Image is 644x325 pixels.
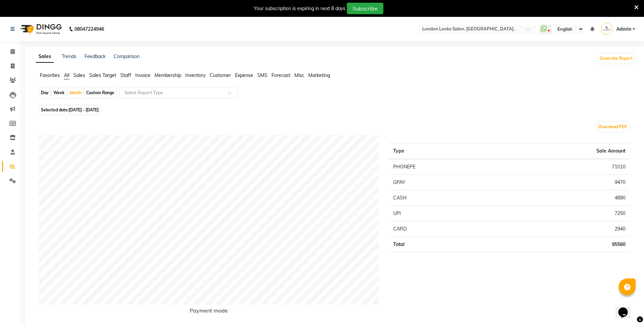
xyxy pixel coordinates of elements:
[497,159,629,175] td: 71010
[74,20,104,38] b: 08047224946
[17,20,64,38] img: logo
[120,72,131,78] span: Staff
[597,122,629,132] button: Download PDF
[497,175,629,190] td: 9470
[135,72,150,78] span: Invoice
[154,72,181,78] span: Membership
[257,72,267,78] span: SMS
[389,175,497,190] td: GPAY
[114,53,140,59] a: Comparison
[389,143,497,159] th: Type
[294,72,304,78] span: Misc
[185,72,206,78] span: Inventory
[62,53,76,59] a: Trends
[64,72,69,78] span: All
[39,88,50,98] div: Day
[210,72,231,78] span: Customer
[85,88,116,98] div: Custom Range
[254,5,345,12] div: Your subscription is expiring in next 8 days
[347,3,383,14] button: Subscribe
[497,143,629,159] th: Sale Amount
[497,206,629,221] td: 7250
[85,53,105,59] a: Feedback
[616,26,631,33] span: Admin
[40,72,60,78] span: Favorites
[39,307,379,317] h6: Payment mode
[497,221,629,237] td: 2940
[68,88,83,98] div: Month
[389,206,497,221] td: UPI
[271,72,290,78] span: Forecast
[497,237,629,252] td: 95560
[89,72,116,78] span: Sales Target
[601,23,613,35] img: Admin
[73,72,85,78] span: Sales
[69,107,99,112] span: [DATE] - [DATE]
[598,54,634,63] button: Generate Report
[389,159,497,175] td: PHONEPE
[497,190,629,206] td: 4890
[36,51,54,63] a: Sales
[389,190,497,206] td: CASH
[389,237,497,252] td: Total
[308,72,330,78] span: Marketing
[235,72,253,78] span: Expense
[616,298,637,318] iframe: chat widget
[389,221,497,237] td: CARD
[52,88,66,98] div: Week
[39,106,100,114] span: Selected date:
